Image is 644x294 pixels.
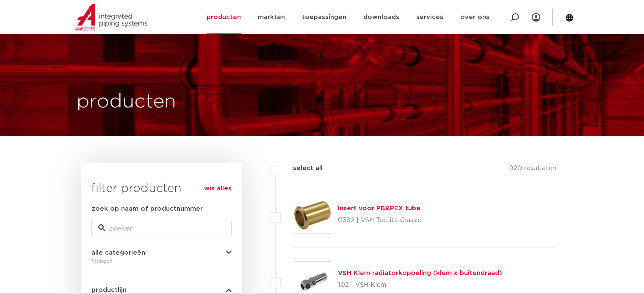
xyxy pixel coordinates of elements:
[77,88,176,115] h1: producten
[338,214,421,227] p: 0382 | VSH Tectite Classic
[91,180,232,197] h3: filter producten
[338,270,502,276] a: VSH Klem radiatorkoppeling (klem x buitendraad)
[294,197,331,234] img: Thumbnail for Insert voor PB&PEX tube
[91,287,232,293] button: productlijn
[204,184,232,194] a: wis alles
[509,163,556,176] p: 920 resultaten
[91,250,232,256] button: alle categorieën
[280,163,323,173] label: select all
[91,204,203,214] label: zoek op naam of productnummer
[338,278,502,292] p: 102 | VSH Klem
[91,287,127,293] span: productlijn
[91,250,145,256] span: alle categorieën
[91,256,232,266] div: fittingen
[91,221,232,236] input: zoeken
[338,205,420,212] a: Insert voor PB&PEX tube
